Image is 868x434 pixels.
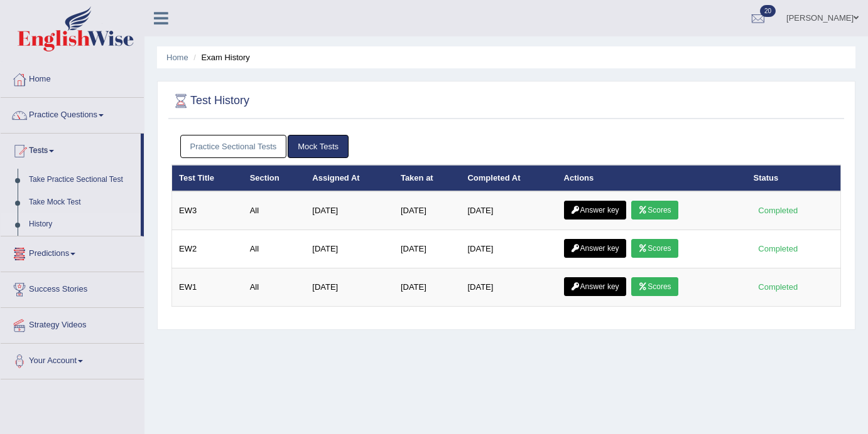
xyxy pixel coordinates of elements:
th: Section [243,165,306,191]
h2: Test History [171,92,249,110]
td: [DATE] [305,191,394,230]
th: Status [747,165,841,191]
a: Answer key [564,239,626,258]
a: Home [1,62,144,93]
a: History [23,213,141,236]
td: [DATE] [460,230,556,268]
a: Scores [631,239,678,258]
td: [DATE] [394,191,461,230]
td: [DATE] [305,268,394,307]
div: Completed [754,204,803,217]
a: Take Mock Test [23,191,141,214]
a: Answer key [564,277,626,296]
td: All [243,191,306,230]
a: Predictions [1,236,144,268]
a: Scores [631,277,678,296]
th: Completed At [460,165,556,191]
a: Mock Tests [288,135,349,158]
td: [DATE] [460,191,556,230]
th: Assigned At [305,165,394,191]
a: Take Practice Sectional Test [23,169,141,191]
td: [DATE] [305,230,394,268]
a: Practice Questions [1,98,144,129]
td: [DATE] [394,268,461,307]
td: All [243,230,306,268]
th: Test Title [172,165,243,191]
a: Practice Sectional Tests [180,135,287,158]
div: Completed [754,242,803,255]
th: Actions [557,165,747,191]
span: 20 [760,5,776,17]
td: EW1 [172,268,243,307]
a: Tests [1,134,141,165]
a: Strategy Videos [1,308,144,339]
a: Answer key [564,201,626,220]
a: Home [166,53,188,62]
a: Scores [631,201,678,220]
li: Exam History [190,51,250,63]
td: [DATE] [460,268,556,307]
td: EW2 [172,230,243,268]
td: [DATE] [394,230,461,268]
th: Taken at [394,165,461,191]
td: EW3 [172,191,243,230]
a: Your Account [1,344,144,375]
a: Success Stories [1,272,144,304]
td: All [243,268,306,307]
div: Completed [754,280,803,294]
